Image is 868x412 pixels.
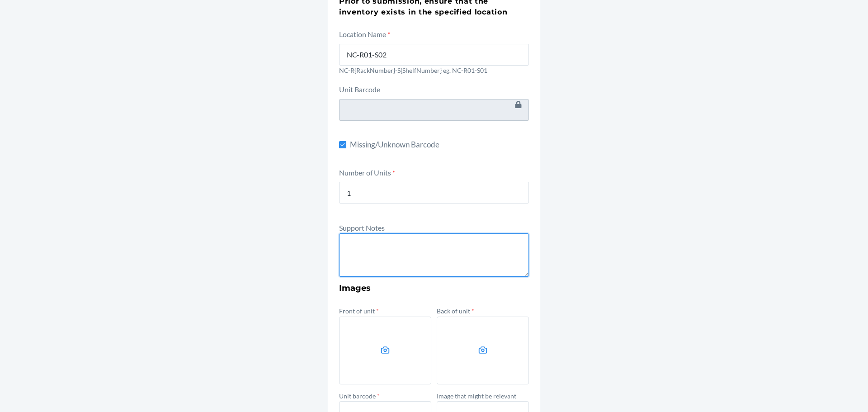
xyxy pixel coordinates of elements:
[437,392,516,400] label: Image that might be relevant
[339,392,380,400] label: Unit barcode
[339,223,385,232] label: Support Notes
[339,30,390,38] label: Location Name
[339,85,380,94] label: Unit Barcode
[339,168,395,177] label: Number of Units
[350,139,529,151] span: Missing/Unknown Barcode
[437,307,474,315] label: Back of unit
[339,141,346,148] input: Missing/Unknown Barcode
[339,282,529,294] h3: Images
[339,66,529,75] p: NC-R{RackNumber}-S{ShelfNumber} eg. NC-R01-S01
[339,307,379,315] label: Front of unit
